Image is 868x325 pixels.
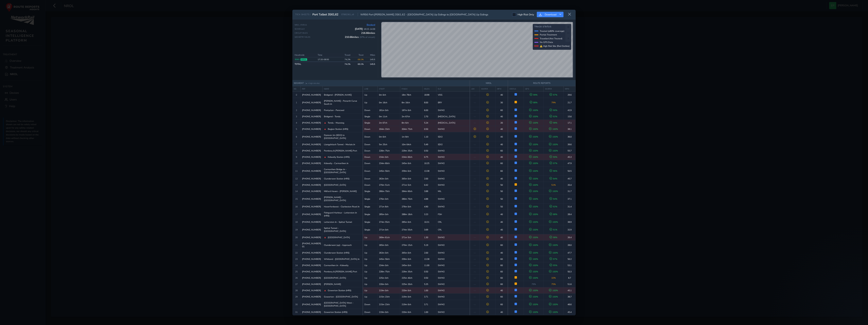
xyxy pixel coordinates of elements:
[529,156,538,159] span: 100 %
[400,113,422,120] td: 2m 67ch
[324,93,352,96] span: Bridgend - [PERSON_NAME]
[295,58,300,61] a: 3S61
[363,132,378,141] td: Down
[296,101,297,104] span: 1
[496,92,508,98] td: 40
[324,183,346,186] span: [GEOGRAPHIC_DATA]
[324,127,326,131] span: ▲
[300,225,322,234] td: [PHONE_NUMBER]
[378,188,400,194] td: 280m 70ch
[338,53,351,57] th: Travel
[534,26,570,28] h4: Track Status
[496,113,508,120] td: 40
[436,166,470,176] td: SWM2
[324,221,352,224] span: Letterston Jn - Spittal Tunnel
[345,35,375,39] span: 210.66 miles
[363,113,378,120] td: Single
[300,188,322,194] td: [PHONE_NUMBER]
[524,86,543,92] th: GPS
[324,115,341,118] span: Bridgend - Tondu
[423,176,436,182] td: 2.00
[365,62,375,66] td: 145.5
[436,204,470,210] td: SWM2
[295,213,298,216] span: 17
[363,160,378,166] td: Down
[436,141,470,148] td: SDI2
[324,134,361,140] span: Dynevor Jcn (SDI2) to [GEOGRAPHIC_DATA]
[300,98,322,107] td: [PHONE_NUMBER]
[423,182,436,188] td: 0.42
[300,219,322,225] td: [PHONE_NUMBER]
[496,204,508,210] td: 50
[563,210,576,219] td: 28.4
[474,162,476,165] span: —
[496,166,508,176] td: 60
[540,30,564,33] span: Treated (≥80% coverage)
[295,169,298,173] span: 11
[378,132,400,141] td: 0m 0ch
[563,188,576,194] td: 31.7
[365,53,375,57] th: Miles
[529,221,538,224] span: 100 %
[400,141,422,148] td: 10m 64ch
[480,86,496,92] th: WATER
[540,37,562,40] span: Travelled (Not Treated)
[436,154,470,160] td: SWM2
[423,210,436,219] td: 3.23
[324,155,326,159] span: ▲
[295,221,298,224] span: 18
[300,194,322,204] td: [PHONE_NUMBER]
[550,169,557,173] span: 96 %
[324,190,357,193] span: Milford Haven - [PERSON_NAME]
[529,213,538,216] span: 100 %
[529,162,538,165] span: 100 %
[474,101,476,104] span: —
[296,128,297,131] span: 5
[563,219,576,225] td: 38.9
[563,120,576,126] td: 17.1
[550,177,557,180] span: 84 %
[423,126,436,132] td: 0.50
[296,115,297,118] span: 3
[300,92,322,98] td: [PHONE_NUMBER]
[378,98,400,107] td: 0m 16ch
[324,149,357,152] span: Pembrey & [PERSON_NAME] Port
[436,120,470,126] td: [MEDICAL_DATA]
[496,148,508,154] td: 60
[378,141,400,148] td: 5m 25ch
[400,154,422,160] td: 234m 60ch
[295,24,307,26] span: NROL Status
[423,219,436,225] td: 10.31
[423,166,436,176] td: 13.38
[363,194,378,204] td: Single
[400,182,422,188] td: 271m 5ch
[550,115,557,118] span: 92 %
[496,120,508,126] td: 20
[423,86,436,92] th: MILES
[316,57,338,62] td: 17:20 - 08:50
[378,113,400,120] td: 0m 11ch
[400,148,422,154] td: 229m 35ch
[474,109,476,112] span: —
[292,80,470,86] th: SEGMENT
[378,154,400,160] td: 234m 0ch
[474,93,476,96] span: —
[363,210,378,219] td: Single
[292,86,300,92] th: NO.
[436,113,470,120] td: [MEDICAL_DATA]
[529,177,538,180] span: 100 %
[563,204,576,210] td: 31.4
[563,92,576,98] td: 29.6
[474,169,476,173] span: —
[529,109,538,112] span: 100 %
[550,162,557,165] span: 97 %
[496,132,508,141] td: 40
[378,92,400,98] td: 0m 0ch
[316,53,338,57] th: Time
[496,160,508,166] td: 60
[474,143,476,146] span: —
[544,86,563,92] th: WATER
[563,148,576,154] td: 55.7
[436,148,470,154] td: SWM2
[378,160,400,166] td: 234m 60ch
